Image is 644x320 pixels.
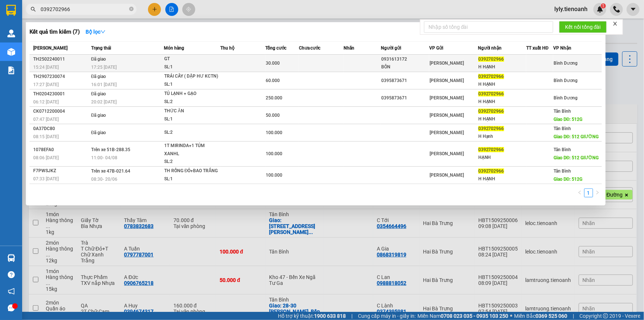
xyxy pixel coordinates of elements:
[554,177,583,182] span: Giao DĐ: 512G
[381,94,429,102] div: 0395873671
[33,134,59,139] span: 08:15 [DATE]
[424,21,553,33] input: Nhập số tổng đài
[578,190,582,195] span: left
[164,98,220,106] div: SL: 2
[164,175,220,183] div: SL: 1
[91,147,130,152] span: Trên xe 51B-288.35
[478,74,504,79] span: 0392702966
[31,7,36,12] span: search
[164,158,220,166] div: SL: 2
[381,63,429,71] div: BÔN
[478,57,504,62] span: 0392702966
[33,167,89,175] div: F7PWSJKZ
[299,45,321,51] span: Chưa cước
[554,155,599,160] span: Giao DĐ: 512 GIƯỜNG
[478,147,504,152] span: 0392702966
[478,126,504,131] span: 0392702966
[554,117,583,122] span: Giao DĐ: 512G
[478,154,526,161] div: HẠNH
[430,95,464,101] span: [PERSON_NAME]
[554,168,571,174] span: Tân Bình
[33,108,89,115] div: CK0712200004
[430,78,464,83] span: [PERSON_NAME]
[164,45,184,51] span: Món hàng
[266,113,280,118] span: 50.000
[91,99,117,105] span: 20:02 [DATE]
[266,61,280,66] span: 30.000
[129,6,134,13] span: close-circle
[33,99,59,105] span: 06:12 [DATE]
[164,115,220,123] div: SL: 1
[91,82,117,87] span: 16:01 [DATE]
[91,65,117,70] span: 17:25 [DATE]
[478,109,504,114] span: 0392702966
[478,81,526,88] div: H HẠNH
[33,65,59,70] span: 15:24 [DATE]
[266,151,282,156] span: 100.000
[613,21,618,26] span: close
[575,188,584,197] button: left
[585,189,593,197] a: 1
[266,130,282,135] span: 100.000
[8,304,15,312] span: message
[430,61,464,66] span: [PERSON_NAME]
[164,167,220,175] div: TH RỒNG ĐỎ+BAO TRẮNG
[91,130,106,135] span: Đã giao
[478,63,526,71] div: H HẠNH
[430,151,464,156] span: [PERSON_NAME]
[593,188,602,197] button: right
[91,113,106,118] span: Đã giao
[265,45,286,51] span: Tổng cước
[430,173,464,178] span: [PERSON_NAME]
[478,115,526,123] div: H HẠNH
[478,133,526,140] div: H Hạnh
[164,55,220,63] div: GT
[593,188,602,197] li: Next Page
[33,117,59,122] span: 07:47 [DATE]
[91,177,117,182] span: 08:30 - 20/06
[7,48,15,56] img: warehouse-icon
[554,109,571,114] span: Tân Bình
[30,28,80,36] h3: Kết quả tìm kiếm ( 7 )
[86,29,106,35] strong: Bộ lọc
[8,288,15,295] span: notification
[595,190,600,195] span: right
[554,126,571,131] span: Tân Bình
[7,67,15,74] img: solution-icon
[381,55,429,63] div: 0931613172
[429,45,443,51] span: VP Gửi
[164,142,220,158] div: 1T MIRINDA+1 TÚM XANHL
[33,90,89,98] div: TH0204230001
[164,107,220,115] div: THỨC ĂN
[7,30,15,37] img: warehouse-icon
[91,155,117,160] span: 11:00 - 04/08
[565,23,601,31] span: Kết nối tổng đài
[33,146,89,154] div: 1078EFA0
[6,5,16,16] img: logo-vxr
[430,130,464,135] span: [PERSON_NAME]
[33,45,68,51] span: [PERSON_NAME]
[553,45,571,51] span: VP Nhận
[164,72,220,81] div: TRÁI CÂY ( DẬP HƯ KCTN)
[554,134,599,139] span: Giao DĐ: 512 GIƯỜNG
[164,129,220,137] div: SL: 2
[91,45,111,51] span: Trạng thái
[381,77,429,85] div: 0395873671
[584,188,593,197] li: 1
[478,175,526,183] div: H HẠNH
[575,188,584,197] li: Previous Page
[164,63,220,71] div: SL: 1
[100,29,106,34] span: down
[41,5,128,13] input: Tìm tên, số ĐT hoặc mã đơn
[220,45,234,51] span: Thu hộ
[478,45,502,51] span: Người nhận
[478,91,504,96] span: 0392702966
[266,173,282,178] span: 100.000
[526,45,549,51] span: TT xuất HĐ
[478,168,504,174] span: 0392702966
[129,7,134,11] span: close-circle
[554,95,578,101] span: Bình Dương
[33,176,59,181] span: 07:33 [DATE]
[164,81,220,89] div: SL: 1
[266,95,282,101] span: 250.000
